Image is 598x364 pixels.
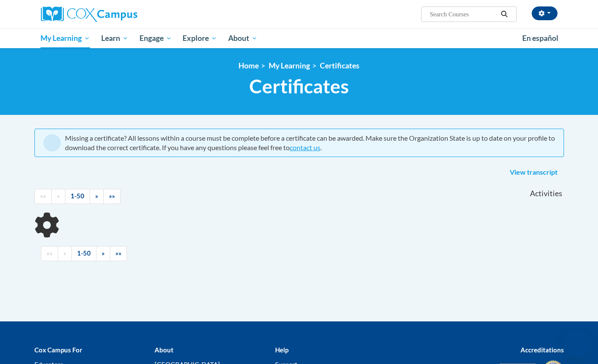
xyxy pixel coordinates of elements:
a: About [223,28,263,48]
iframe: Button to launch messaging window [564,330,591,357]
a: Previous [51,189,65,204]
b: Help [275,346,288,354]
span: About [228,33,257,43]
input: Search Courses [429,9,498,19]
a: Begining [41,246,58,261]
div: Main menu [28,28,570,48]
span: En español [522,34,558,43]
span: Activities [530,189,562,198]
span: « [63,250,66,257]
b: Cox Campus For [34,346,82,354]
a: 1-50 [65,189,90,204]
img: Cox Campus [41,6,137,22]
a: Explore [177,28,223,48]
span: «« [40,192,46,200]
span: »» [109,192,115,200]
a: Next [90,189,104,204]
a: Next [96,246,110,261]
a: En español [517,29,564,47]
a: Home [239,61,259,70]
span: « [57,192,60,200]
b: About [155,346,174,354]
span: Engage [139,33,172,43]
a: View transcript [503,166,564,179]
a: 1-50 [71,246,96,261]
span: Learn [101,33,128,43]
span: My Learning [40,33,90,43]
span: »» [115,250,121,257]
a: Previous [58,246,72,261]
button: Search [498,9,511,19]
a: My Learning [269,61,310,70]
a: contact us [290,143,320,151]
a: Certificates [320,61,359,70]
div: Missing a certificate? All lessons within a course must be complete before a certificate can be a... [65,133,555,152]
a: Engage [134,28,177,48]
span: Certificates [249,75,349,98]
span: «« [46,250,53,257]
a: Cox Campus [41,6,204,22]
a: My Learning [35,28,96,48]
span: » [102,250,105,257]
a: Learn [96,28,134,48]
a: End [103,189,121,204]
a: End [110,246,127,261]
b: Accreditations [521,346,564,354]
span: » [95,192,98,200]
span: Explore [183,33,217,43]
a: Begining [34,189,52,204]
button: Account Settings [532,6,558,20]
